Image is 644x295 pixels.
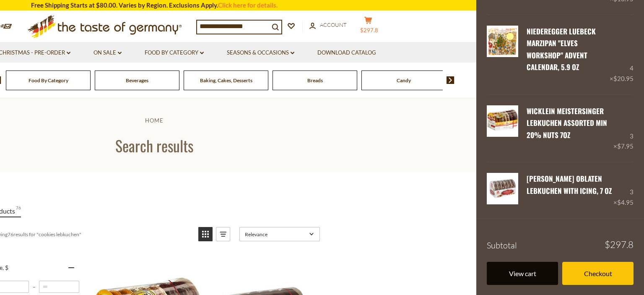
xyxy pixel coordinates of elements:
a: Wicklein Meistersinger Lebkuchen Assorted min 20% Nuts 7oz [527,106,607,140]
a: View cart [487,262,558,285]
span: 76 [16,205,21,217]
img: Niederegger Luebeck Marzipan "Elves Workshop" Advent Calendar, 5.9 oz [487,26,518,57]
a: Home [145,117,164,124]
span: $7.95 [617,142,634,150]
span: $297.8 [605,240,634,249]
a: Breads [307,77,323,84]
a: Niederegger Luebeck Marzipan "Elves Workshop" Advent Calendar, 5.9 oz [527,26,596,72]
span: $20.95 [613,75,634,82]
span: $297.8 [360,27,378,34]
span: Relevance [245,231,306,238]
a: Seasons & Occasions [227,48,294,57]
button: $297.8 [356,16,381,37]
a: On Sale [93,48,122,57]
a: Weiss Oblaten Lebkuchen with Icing [487,173,518,207]
a: Niederegger Luebeck Marzipan "Elves Workshop" Advent Calendar, 5.9 oz [487,26,518,84]
a: Food By Category [145,48,204,57]
b: 76 [8,231,13,238]
span: , $ [3,264,8,271]
a: Sort options [239,227,320,241]
a: Download Catalog [317,48,376,57]
input: Maximum value [39,281,79,293]
a: Checkout [562,262,634,285]
a: Baking, Cakes, Desserts [200,77,252,84]
img: next arrow [447,76,454,84]
a: Beverages [126,77,148,84]
span: Subtotal [487,240,517,251]
span: – [29,284,39,290]
div: 3 × [613,105,634,152]
a: View grid mode [198,227,213,241]
a: Wicklein Meistersinger Lebkuchen Assorted min 20% Nuts 7oz [487,105,518,152]
a: View list mode [216,227,230,241]
a: Food By Category [29,77,68,84]
a: Candy [397,77,411,84]
a: [PERSON_NAME] Oblaten Lebkuchen with Icing, 7 oz [527,173,612,196]
img: Wicklein Meistersinger Lebkuchen Assorted min 20% Nuts 7oz [487,105,518,137]
a: Account [309,21,347,30]
a: Click here for details. [218,1,278,9]
span: $4.95 [617,198,634,206]
div: 4 × [610,26,634,84]
img: Weiss Oblaten Lebkuchen with Icing [487,173,518,204]
span: Account [320,21,347,28]
div: 3 × [613,173,634,207]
